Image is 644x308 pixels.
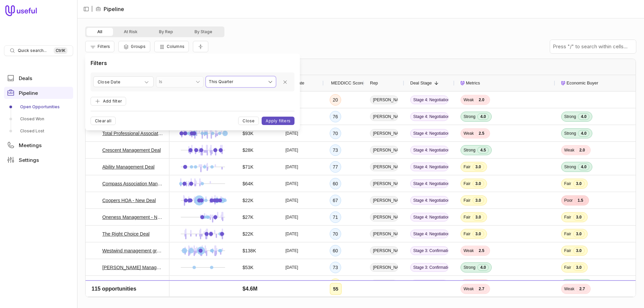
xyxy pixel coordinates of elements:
[573,231,585,237] span: 3.0
[243,280,254,288] span: $62K
[578,113,589,120] span: 4.0
[285,265,298,270] time: [DATE]
[102,247,163,255] a: Westwind management group, LLC - New Deal
[410,112,448,121] span: Stage 4: Negotiation
[410,263,448,272] span: Stage 3: Confirmation
[98,44,110,49] span: Filters
[410,213,448,222] span: Stage 4: Negotiation
[464,282,474,287] span: Weak
[285,198,298,203] time: [DATE]
[91,59,107,67] h1: Filters
[4,139,73,151] a: Meetings
[102,180,163,188] a: Compass Association Management Deal
[550,40,636,53] input: Press "/" to search within cells...
[243,146,254,154] span: $28K
[4,87,73,99] a: Pipeline
[564,147,574,153] span: Weak
[333,129,338,137] div: 70
[4,126,73,136] a: Closed Lost
[370,146,398,155] span: [PERSON_NAME]
[19,76,32,81] span: Deals
[87,28,113,36] button: All
[410,146,448,155] span: Stage 4: Negotiation
[578,164,589,170] span: 4.0
[285,131,298,136] time: [DATE]
[410,179,448,188] span: Stage 4: Negotiation
[477,147,489,153] span: 4.5
[464,164,471,170] span: Fair
[333,113,338,121] div: 76
[19,143,42,148] span: Meetings
[564,164,576,170] span: Strong
[184,28,223,36] button: By Stage
[243,247,256,255] span: $138K
[476,247,487,254] span: 2.5
[243,297,248,305] span: $0
[148,28,184,36] button: By Rep
[410,230,448,238] span: Stage 4: Negotiation
[564,181,571,186] span: Fair
[154,41,189,52] button: Columns
[333,247,338,255] div: 60
[333,96,338,104] div: 20
[464,131,474,136] span: Weak
[370,112,398,121] span: [PERSON_NAME]
[262,117,294,125] button: Apply filters
[476,97,487,103] span: 2.0
[243,213,254,221] span: $27K
[102,263,163,271] a: [PERSON_NAME] Management - New Deal
[285,282,298,287] time: [DATE]
[464,181,471,186] span: Fair
[102,163,155,171] a: Ability Management Deal
[473,164,484,170] span: 3.0
[464,114,475,119] span: Strong
[96,5,124,13] li: Pipeline
[370,213,398,222] span: [PERSON_NAME]
[93,76,154,87] button: Close Date
[91,117,116,125] button: Clear all
[285,248,298,253] time: [DATE]
[333,297,338,305] div: 66
[476,130,487,137] span: 2.5
[333,180,338,188] div: 60
[285,231,298,237] time: [DATE]
[333,230,338,238] div: 70
[473,180,484,187] span: 3.0
[19,158,39,163] span: Settings
[278,76,292,87] button: Remove filter
[102,213,163,221] a: Oneness Management - New Deal
[464,231,471,237] span: Fair
[285,164,298,170] time: [DATE]
[564,231,571,237] span: Fair
[564,282,576,287] span: Strong
[113,28,148,36] button: At Risk
[464,248,474,253] span: Weak
[370,179,398,188] span: [PERSON_NAME]
[285,181,298,186] time: [DATE]
[410,96,448,104] span: Stage 4: Negotiation
[410,280,448,289] span: Stage 3: Confirmation
[464,265,475,270] span: Strong
[243,180,254,188] span: $64K
[102,196,156,204] a: Coopers HOA - New Deal
[131,44,146,49] span: Groups
[102,230,150,238] a: The Right Choice Deal
[333,213,338,221] div: 71
[333,163,338,171] div: 77
[102,146,161,154] a: Crescent Management Deal
[564,214,571,220] span: Fair
[464,214,471,220] span: Fair
[54,47,67,54] kbd: Ctrl K
[576,147,588,153] span: 2.0
[238,117,259,125] button: Close
[85,41,114,52] button: Filter Pipeline
[91,5,93,13] span: |
[102,280,163,288] a: Ascent Community Partners - New Deal
[473,231,484,237] span: 3.0
[476,281,487,288] span: 2.0
[410,129,448,138] span: Stage 4: Negotiation
[243,230,254,238] span: $22K
[4,102,73,136] div: Pipeline submenu
[473,197,484,204] span: 3.0
[464,97,474,103] span: Weak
